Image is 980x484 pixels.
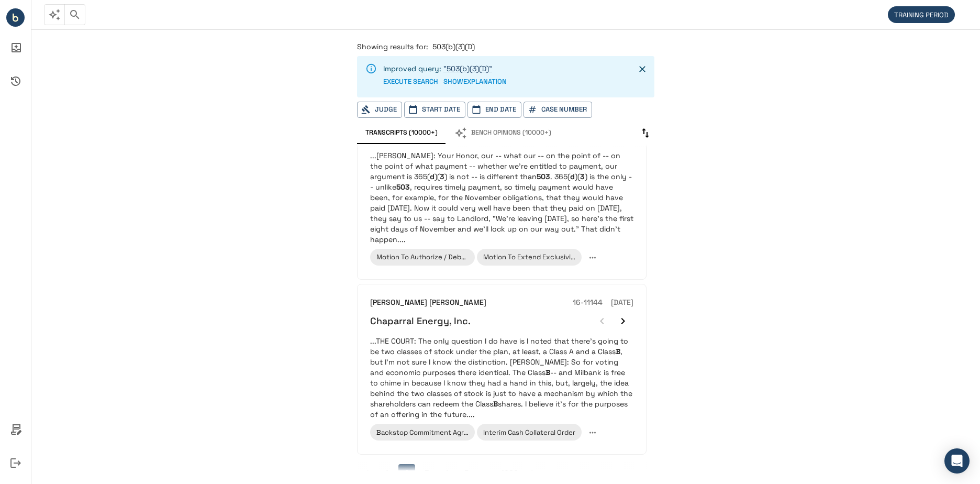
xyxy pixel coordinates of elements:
[944,448,970,474] div: Open Intercom Messenger
[396,182,410,192] em: 503
[357,102,402,118] button: Judge
[467,102,521,118] button: End Date
[634,61,650,77] button: Close
[357,464,647,481] nav: pagination navigation
[616,347,620,356] em: B
[888,6,960,23] div: We are not billing you for your initial period of in-app activity.
[443,64,492,73] a: "503(b)(3)(D)"
[378,464,395,481] button: Go to page 1
[430,172,435,181] em: d
[446,122,560,144] button: Bench Opinions (10000+)
[370,150,633,245] p: ...[PERSON_NAME]: Your Honor, our -- what our -- on the point of -- on the point of what payment ...
[398,464,415,481] button: page 2
[888,10,955,19] span: TRAINING PERIOD
[573,297,603,309] h6: 16-11144
[370,315,471,327] h6: Chaparral Energy, Inc.
[570,172,575,181] em: d
[498,464,521,481] button: Go to page 1000
[525,464,541,481] button: Go to next page
[357,42,428,51] span: Showing results for:
[370,336,633,420] p: ...THE COURT: The only question I do have is I noted that there’s going to be two classes of stoc...
[404,102,465,118] button: Start Date
[537,172,550,181] em: 503
[611,297,633,309] h6: [DATE]
[524,102,592,118] button: Case Number
[443,74,507,90] button: SHOWEXPLANATION
[545,368,550,377] em: B
[383,63,507,74] p: Improved query:
[440,172,444,181] em: 3
[493,399,498,409] em: B
[580,172,585,181] em: 3
[359,464,375,481] button: Go to previous page
[383,74,438,90] button: EXECUTE SEARCH
[376,428,489,437] span: Backstop Commitment Agreement
[483,428,575,437] span: Interim Cash Collateral Order
[432,42,475,51] span: 503(b)(3)(D)
[458,464,475,481] button: Go to page 5
[418,464,435,481] button: Go to page 3
[370,297,486,309] h6: [PERSON_NAME] [PERSON_NAME]
[357,122,446,144] button: Transcripts (10000+)
[438,464,455,481] button: Go to page 4
[478,467,495,478] div: …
